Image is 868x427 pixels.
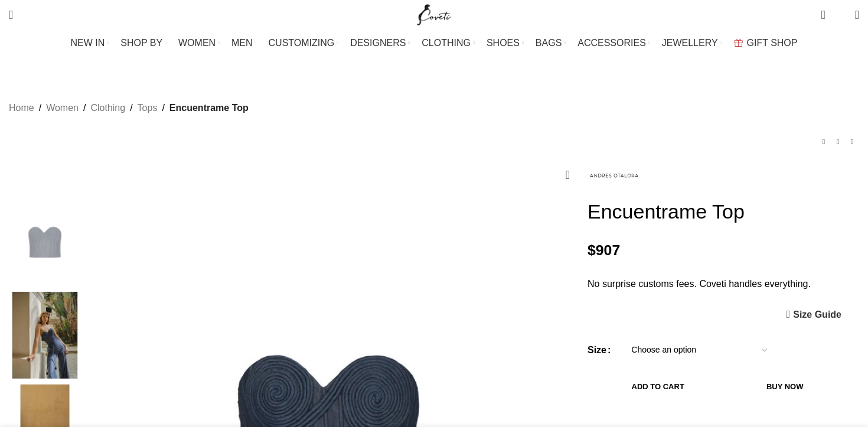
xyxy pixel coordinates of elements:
span: NEW IN [71,37,105,48]
a: SHOP BY [120,31,167,55]
span: $ [588,242,596,258]
a: WOMEN [178,31,220,55]
a: CLOTHING [422,31,475,55]
a: Home [9,100,34,116]
a: CUSTOMIZING [269,31,339,55]
span: Size Guide [793,310,841,320]
a: MEN [231,31,256,55]
a: 0 [815,3,831,27]
div: My Wishlist [834,3,846,27]
a: SHOES [487,31,524,55]
span: SHOES [487,37,520,48]
label: Size [588,343,611,358]
span: CLOTHING [422,37,471,48]
img: Andres Otalora luxury designer Top with bold silhouette in linen [9,198,81,286]
p: No surprise customs fees. Coveti handles everything. [588,276,859,292]
a: Clothing [90,100,125,116]
span: 0 [822,6,831,15]
span: CUSTOMIZING [269,37,335,48]
div: Main navigation [3,31,865,55]
a: ACCESSORIES [577,31,650,55]
span: GIFT SHOP [747,37,798,48]
a: NEW IN [71,31,109,55]
a: Next product [845,135,859,149]
a: Search [3,3,19,27]
span: DESIGNERS [350,37,406,48]
span: 0 [837,12,846,21]
span: ACCESSORIES [577,37,646,48]
span: Encuentrame Top [169,100,249,116]
button: Add to cart [593,374,722,399]
a: Site logo [415,9,454,19]
span: WOMEN [178,37,216,48]
span: MEN [231,37,253,48]
bdi: 907 [588,242,620,258]
a: Tops [138,100,158,116]
span: JEWELLERY [662,37,718,48]
h1: Encuentrame Top [588,200,859,224]
img: Andres Otalora [588,171,641,178]
img: GiftBag [734,39,743,47]
a: BAGS [536,31,566,55]
a: DESIGNERS [350,31,410,55]
a: Women [46,100,79,116]
a: GIFT SHOP [734,31,798,55]
nav: Breadcrumb [9,100,249,116]
a: Size Guide [787,309,842,320]
button: Buy now [728,374,841,399]
span: BAGS [536,37,562,48]
a: JEWELLERY [662,31,722,55]
span: SHOP BY [120,37,162,48]
img: Andres Otalora luxury designer Top with bold silhouette in linen [9,292,81,379]
a: Previous product [817,135,831,149]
